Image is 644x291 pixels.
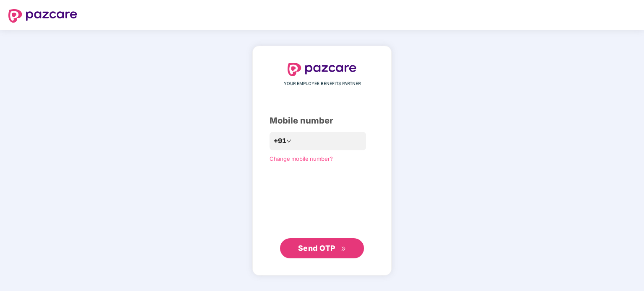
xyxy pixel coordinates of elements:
[288,63,356,76] img: logo
[8,9,77,23] img: logo
[286,139,291,144] span: down
[284,80,361,87] span: YOUR EMPLOYEE BENEFITS PARTNER
[270,114,374,127] div: Mobile number
[298,244,335,252] span: Send OTP
[280,238,364,258] button: Send OTPdouble-right
[341,246,346,252] span: double-right
[270,155,333,162] a: Change mobile number?
[274,136,286,146] span: +91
